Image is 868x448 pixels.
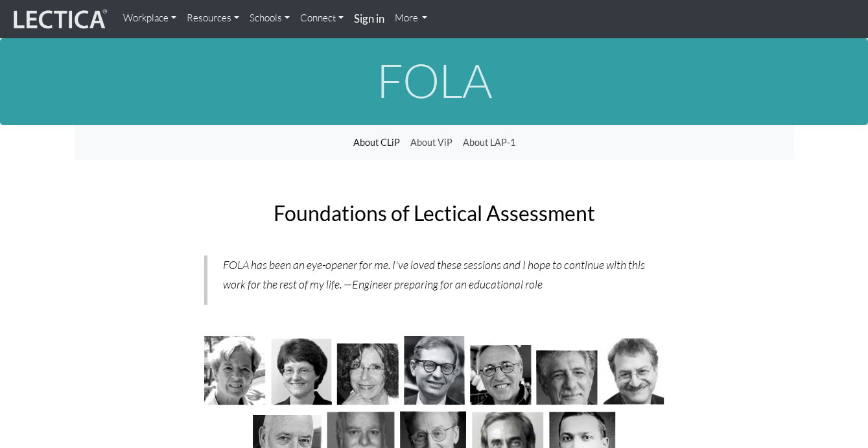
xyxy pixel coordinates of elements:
a: Connect [295,5,349,31]
img: lecticalive [10,7,108,32]
a: More [390,5,433,31]
p: FOLA has been an eye-opener for me. I've loved these sessions and I hope to continue with this wo... [223,255,649,294]
h1: FOLA [75,54,794,106]
a: About CLiP [348,130,405,155]
a: About ViP [405,130,458,155]
strong: Sign in [354,12,384,25]
h2: Foundations of Lectical Assessment [204,202,664,224]
a: About LAP-1 [458,130,521,155]
a: Workplace [118,5,182,31]
a: Resources [182,5,244,31]
a: Schools [244,5,295,31]
a: Sign in [349,5,390,33]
